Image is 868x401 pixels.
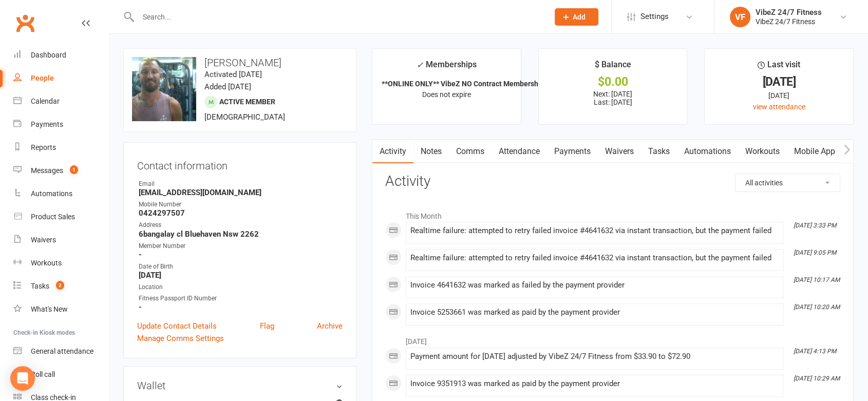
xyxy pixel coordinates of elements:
h3: [PERSON_NAME] [132,57,348,68]
div: People [31,74,54,82]
a: Calendar [13,90,108,113]
a: Payments [13,113,108,136]
div: General attendance [31,347,93,355]
a: Roll call [13,363,108,386]
div: $0.00 [548,77,678,87]
strong: **ONLINE ONLY** VibeZ NO Contract Membersh... [382,80,544,88]
strong: - [139,250,343,259]
li: This Month [385,205,840,222]
a: Update Contact Details [137,320,217,332]
div: [DATE] [714,90,844,101]
time: Activated [DATE] [204,70,262,79]
div: Open Intercom Messenger [10,366,35,391]
div: Payments [31,120,63,128]
strong: 6bangalay cl Bluehaven Nsw 2262 [139,230,343,239]
li: [DATE] [385,331,840,347]
a: Clubworx [12,10,38,36]
div: Invoice 5253661 was marked as paid by the payment provider [410,308,779,317]
div: Dashboard [31,51,66,59]
div: Realtime failure: attempted to retry failed invoice #4641632 via instant transaction, but the pay... [410,226,779,235]
i: [DATE] 10:17 AM [794,276,840,283]
span: Active member [219,98,275,106]
a: Notes [413,140,449,163]
button: Add [555,8,598,26]
span: Add [573,13,586,21]
a: Activity [372,140,413,163]
i: [DATE] 9:05 PM [794,249,836,256]
i: [DATE] 3:33 PM [794,222,836,229]
div: Automations [31,189,72,198]
input: Search... [135,10,541,24]
strong: - [139,302,343,312]
a: People [13,67,108,90]
span: Settings [640,5,669,28]
i: ✓ [417,60,423,70]
a: Payments [547,140,598,163]
div: VibeZ 24/7 Fitness [756,8,822,17]
div: Realtime failure: attempted to retry failed invoice #4641632 via instant transaction, but the pay... [410,254,779,262]
a: Dashboard [13,44,108,67]
h3: Contact information [137,156,343,171]
i: [DATE] 4:13 PM [794,348,836,355]
div: Invoice 9351913 was marked as paid by the payment provider [410,379,779,388]
a: Attendance [492,140,547,163]
h3: Wallet [137,380,343,391]
div: Product Sales [31,213,75,221]
div: Fitness Passport ID Number [139,294,343,303]
a: Messages 1 [13,159,108,182]
div: Messages [31,166,63,175]
div: Waivers [31,236,56,244]
div: VibeZ 24/7 Fitness [756,17,822,26]
div: Address [139,220,343,230]
strong: 0424297507 [139,208,343,218]
div: Payment amount for [DATE] adjusted by VibeZ 24/7 Fitness from $33.90 to $72.90 [410,352,779,361]
img: image1739157256.png [132,57,196,121]
a: Manage Comms Settings [137,332,224,345]
a: Tasks [641,140,677,163]
a: Mobile App [787,140,842,163]
div: Tasks [31,282,49,290]
a: Comms [449,140,492,163]
a: Waivers [13,228,108,252]
a: Workouts [13,252,108,275]
i: [DATE] 10:20 AM [794,303,840,311]
i: [DATE] 10:29 AM [794,375,840,382]
h3: Activity [385,174,840,189]
div: Calendar [31,97,60,105]
a: Workouts [738,140,787,163]
div: $ Balance [594,58,631,77]
a: Tasks 2 [13,275,108,298]
div: Mobile Number [139,200,343,209]
span: 1 [70,165,78,174]
div: Roll call [31,370,55,378]
span: 2 [56,281,64,290]
div: VF [730,7,750,27]
strong: [EMAIL_ADDRESS][DOMAIN_NAME] [139,188,343,197]
div: Reports [31,143,56,151]
div: Email [139,179,343,189]
time: Added [DATE] [204,82,251,91]
a: Waivers [598,140,641,163]
a: Automations [13,182,108,205]
div: Workouts [31,259,62,267]
a: Flag [260,320,274,332]
div: Last visit [758,58,800,77]
p: Next: [DATE] Last: [DATE] [548,90,678,106]
div: [DATE] [714,77,844,87]
div: What's New [31,305,68,313]
span: Does not expire [422,90,471,99]
a: Automations [677,140,738,163]
span: [DEMOGRAPHIC_DATA] [204,112,285,122]
a: Reports [13,136,108,159]
div: Invoice 4641632 was marked as failed by the payment provider [410,281,779,290]
div: Location [139,282,343,292]
a: Product Sales [13,205,108,228]
a: view attendance [753,103,805,111]
strong: [DATE] [139,271,343,280]
a: General attendance kiosk mode [13,340,108,363]
div: Date of Birth [139,262,343,272]
div: Member Number [139,241,343,251]
div: Memberships [417,58,477,77]
a: What's New [13,298,108,321]
a: Archive [317,320,343,332]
